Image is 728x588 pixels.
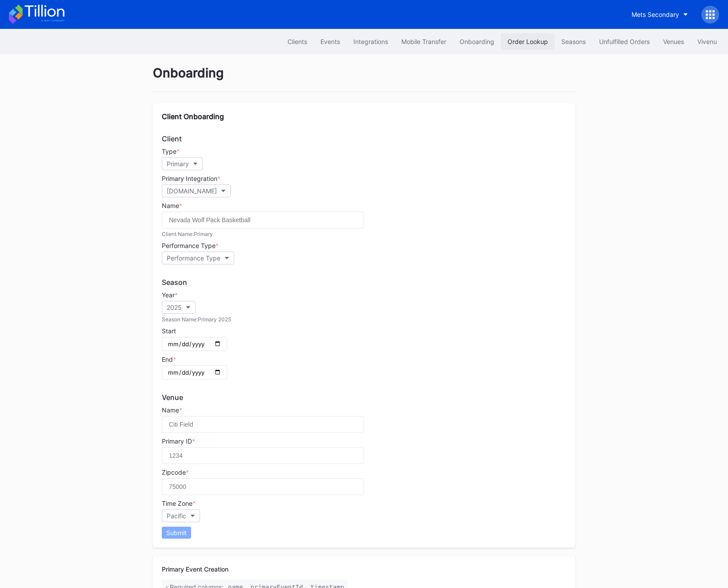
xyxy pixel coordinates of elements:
button: Primary [162,157,203,170]
div: Seasons [561,38,586,45]
div: Zipcode [162,468,566,476]
div: End [162,356,566,363]
div: Year [162,291,566,299]
div: Season [162,278,566,287]
div: Performance Type [167,254,220,262]
div: Venues [663,38,684,45]
div: Mobile Transfer [401,38,446,45]
div: Primary [167,160,189,168]
button: Vivenu [691,33,724,50]
div: Start [162,327,566,335]
button: Submit [162,527,191,539]
div: Submit [166,529,187,536]
div: Name [162,406,566,414]
button: Venues [656,33,691,50]
div: Venue [162,393,566,402]
div: Integrations [353,38,388,45]
div: Unfulfilled Orders [599,38,650,45]
button: Seasons [555,33,592,50]
button: Events [314,33,347,50]
button: Mobile Transfer [395,33,453,50]
button: Clients [281,33,314,50]
div: Vivenu [697,38,717,45]
button: Onboarding [453,33,501,50]
input: 1234 [162,447,364,464]
button: Mets Secondary [625,6,695,23]
div: Primary Event Creation [162,565,566,573]
div: Client Name: Primary [162,231,566,237]
div: Events [320,38,340,45]
div: Primary ID [162,437,566,445]
button: Pacific [162,509,200,522]
div: Primary Integration [162,175,566,182]
button: 2025 [162,301,196,314]
input: 75000 [162,478,364,495]
div: Client Onboarding [162,112,566,121]
button: [DOMAIN_NAME] [162,184,231,197]
button: Order Lookup [501,33,555,50]
button: Unfulfilled Orders [592,33,656,50]
div: Time Zone [162,500,566,507]
div: Performance Type [162,242,566,249]
div: [DOMAIN_NAME] [167,187,217,195]
div: 2025 [167,304,182,311]
input: Nevada Wolf Pack Basketball [162,212,364,228]
button: Performance Type [162,252,234,264]
div: Season Name: Primary 2025 [162,316,566,323]
div: Client [162,134,566,143]
input: Citi Field [162,416,364,433]
div: Order Lookup [508,38,548,45]
div: Onboarding [153,65,575,92]
div: Mets Secondary [632,11,679,18]
div: Name [162,202,566,209]
button: Integrations [347,33,395,50]
div: Onboarding [460,38,494,45]
div: Pacific [167,512,186,520]
div: Type [162,148,566,155]
div: Clients [288,38,307,45]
